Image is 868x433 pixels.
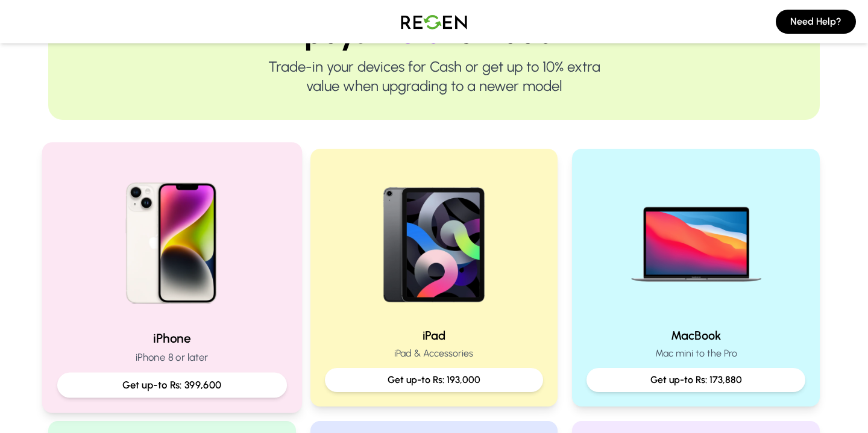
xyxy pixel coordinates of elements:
h1: It pays to trade-in [87,19,781,48]
p: Get up-to Rs: 193,000 [335,373,534,387]
img: iPhone [91,158,253,320]
p: iPhone 8 or later [57,350,287,365]
p: Mac mini to the Pro [587,346,805,361]
p: iPad & Accessories [325,346,544,361]
h2: iPad [325,327,544,344]
p: Get up-to Rs: 399,600 [68,378,277,393]
button: Need Help? [776,10,856,34]
img: iPad [357,163,511,317]
p: Trade-in your devices for Cash or get up to 10% extra value when upgrading to a newer model [87,57,781,96]
h2: MacBook [587,327,805,344]
img: MacBook [619,163,773,317]
img: Logo [392,5,476,39]
h2: iPhone [57,329,287,347]
p: Get up-to Rs: 173,880 [596,373,796,387]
